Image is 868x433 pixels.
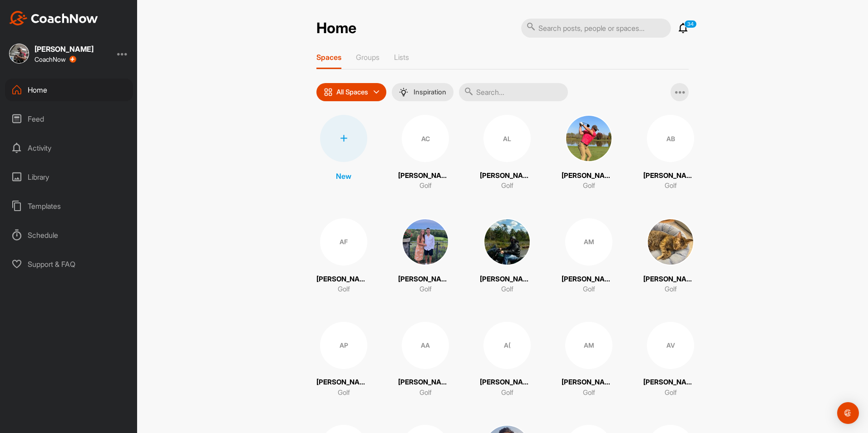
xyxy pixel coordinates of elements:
div: [PERSON_NAME] [35,45,94,53]
div: AL [483,115,531,162]
p: [PERSON_NAME] [562,274,616,285]
p: Golf [665,284,677,295]
div: Activity [5,137,133,159]
img: square_9a17b4ca4c4929a9a5dd0e909de41142.jpg [402,218,449,266]
p: [PERSON_NAME] [480,171,534,181]
p: Golf [338,284,350,295]
a: AM[PERSON_NAME]Golf [562,218,616,295]
a: AC[PERSON_NAME]Golf [398,115,453,191]
input: Search... [459,83,568,101]
p: [PERSON_NAME] [643,171,698,181]
p: Groups [356,53,380,62]
div: AM [565,322,612,369]
a: AA[PERSON_NAME]Golf [398,322,453,398]
a: AP[PERSON_NAME]Golf [316,322,371,398]
p: Golf [338,388,350,398]
div: Feed [5,108,133,130]
p: Golf [665,181,677,191]
p: [PERSON_NAME] [480,274,534,285]
div: Templates [5,195,133,217]
img: square_f9ced065f521f0409e65ed1322df3491.jpg [647,218,694,266]
a: [PERSON_NAME]Golf [562,115,616,191]
p: Golf [583,284,595,295]
div: Schedule [5,224,133,246]
a: [PERSON_NAME]Golf [480,218,534,295]
p: [PERSON_NAME] [398,274,453,285]
p: [PERSON_NAME] MM [562,377,616,388]
a: AF[PERSON_NAME]Golf [316,218,371,295]
div: Library [5,166,133,188]
img: CoachNow [9,11,98,25]
div: Support & FAQ [5,253,133,276]
p: [PERSON_NAME] [398,377,453,388]
p: Golf [583,181,595,191]
p: All Spaces [336,89,368,96]
h2: Home [316,20,356,37]
p: [PERSON_NAME] ([PERSON_NAME]) [480,377,534,388]
p: [PERSON_NAME] ([PERSON_NAME]) [643,274,698,285]
p: Golf [501,284,513,295]
p: [PERSON_NAME] [398,171,453,181]
img: icon [324,88,333,97]
p: 34 [684,20,697,28]
div: AF [320,218,367,266]
input: Search posts, people or spaces... [521,19,671,38]
a: A([PERSON_NAME] ([PERSON_NAME])Golf [480,322,534,398]
img: square_b950e85ab8ac027c9d3ef4c098093c36.jpg [565,115,612,162]
a: [PERSON_NAME] ([PERSON_NAME])Golf [643,218,698,295]
p: Golf [583,388,595,398]
img: square_cc049074e44973a7a43a5be5078731cc.jpg [483,218,531,266]
p: Spaces [316,53,341,62]
a: [PERSON_NAME]Golf [398,218,453,295]
div: AV [647,322,694,369]
p: [PERSON_NAME] [643,377,698,388]
p: [PERSON_NAME] [316,274,371,285]
div: AP [320,322,367,369]
p: Golf [665,388,677,398]
div: AM [565,218,612,266]
div: A( [483,322,531,369]
a: AV[PERSON_NAME]Golf [643,322,698,398]
p: Golf [419,181,432,191]
div: AB [647,115,694,162]
img: menuIcon [399,88,408,97]
p: Golf [419,388,432,398]
a: AB[PERSON_NAME]Golf [643,115,698,191]
a: AM[PERSON_NAME] MMGolf [562,322,616,398]
p: Golf [501,388,513,398]
p: Lists [394,53,409,62]
p: [PERSON_NAME] [562,171,616,181]
div: AA [402,322,449,369]
p: Golf [501,181,513,191]
img: square_3df190fe883d12299905db4ccc6892e5.jpg [9,44,29,64]
a: AL[PERSON_NAME]Golf [480,115,534,191]
p: New [336,171,351,182]
p: Inspiration [414,89,446,96]
div: Home [5,79,133,101]
div: AC [402,115,449,162]
div: CoachNow [35,56,76,63]
p: [PERSON_NAME] [316,377,371,388]
div: Open Intercom Messenger [837,402,859,424]
p: Golf [419,284,432,295]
